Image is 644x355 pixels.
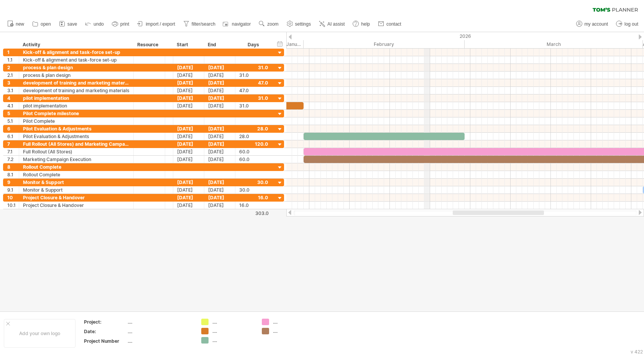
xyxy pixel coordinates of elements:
div: [DATE] [173,140,204,148]
div: [DATE] [204,102,235,109]
a: save [57,19,79,29]
div: [DATE] [204,194,235,201]
div: [DATE] [173,79,204,86]
div: Full Rollout (All Stores) [23,148,130,155]
div: [DATE] [204,186,235,194]
div: 7 [7,140,19,148]
span: my account [585,21,608,27]
div: 7.2 [7,156,19,163]
div: [DATE] [204,125,235,132]
div: pilot implementation [23,94,130,102]
div: Date: [84,328,126,335]
a: AI assist [317,19,347,29]
div: Add your own logo [4,319,76,348]
div: End [208,41,231,49]
div: 60.0 [239,148,268,155]
div: Full Rollout (All Stores) and Marketing Campaign Execution [23,140,130,148]
div: Pilot Complete [23,117,130,125]
div: 303.0 [236,210,269,216]
a: open [30,19,53,29]
span: import / export [146,21,175,27]
div: 8 [7,163,19,171]
div: .... [273,328,315,334]
div: 47.0 [239,87,268,94]
div: 3 [7,79,19,86]
div: February 2026 [304,40,465,48]
a: zoom [257,19,281,29]
div: Project Number [84,338,126,344]
a: settings [285,19,313,29]
div: 10 [7,194,19,201]
div: [DATE] [173,148,204,155]
div: 3.1 [7,87,19,94]
div: .... [273,319,315,325]
div: [DATE] [173,156,204,163]
div: [DATE] [204,72,235,79]
a: print [110,19,131,29]
div: 6 [7,125,19,132]
div: [DATE] [204,87,235,94]
div: 9.1 [7,186,19,194]
div: Project Closure & Handover [23,202,130,209]
div: [DATE] [204,156,235,163]
div: [DATE] [173,94,204,102]
div: Rollout Complete [23,163,130,171]
div: Monitor & Support [23,186,130,194]
a: import / export [135,19,177,29]
div: 4 [7,94,19,102]
div: process & plan design [23,64,130,71]
div: 30.0 [239,186,268,194]
div: [DATE] [204,79,235,86]
div: .... [212,328,254,334]
div: 7.1 [7,148,19,155]
div: Start [177,41,200,49]
div: [DATE] [173,72,204,79]
div: process & plan design [23,72,130,79]
div: 10.1 [7,202,19,209]
div: [DATE] [204,64,235,71]
div: 31.0 [239,72,268,79]
div: [DATE] [204,94,235,102]
div: [DATE] [173,102,204,109]
div: Kick-off & alignment and task-force set-up [23,49,130,56]
div: [DATE] [173,125,204,132]
div: March 2026 [465,40,643,48]
div: Rollout Complete [23,171,130,178]
a: contact [376,19,404,29]
div: 2.1 [7,72,19,79]
span: undo [94,21,104,27]
div: [DATE] [173,179,204,186]
div: .... [128,338,192,344]
div: v 422 [631,349,643,355]
div: Kick-off & alignment and task-force set-up [23,56,130,64]
div: [DATE] [173,186,204,194]
span: contact [386,21,401,27]
div: [DATE] [204,140,235,148]
div: Marketing Campaign Execution [23,156,130,163]
span: save [67,21,77,27]
span: AI assist [327,21,345,27]
div: Monitor & Support [23,179,130,186]
div: development of training and marketing materials [23,87,130,94]
div: [DATE] [173,194,204,201]
div: 1.1 [7,56,19,64]
span: zoom [267,21,278,27]
span: filter/search [192,21,215,27]
div: 5.1 [7,117,19,125]
div: Pilot Evaluation & Adjustments [23,133,130,140]
span: log out [624,21,638,27]
div: [DATE] [204,202,235,209]
div: Project Closure & Handover [23,194,130,201]
div: 5 [7,110,19,117]
div: 31.0 [239,102,268,109]
div: 1 [7,49,19,56]
div: Pilot Evaluation & Adjustments [23,125,130,132]
div: Days [235,41,271,49]
a: filter/search [181,19,218,29]
div: 9 [7,179,19,186]
div: Resource [137,41,161,49]
a: undo [83,19,106,29]
div: 16.0 [239,202,268,209]
span: navigator [232,21,251,27]
div: 4.1 [7,102,19,109]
